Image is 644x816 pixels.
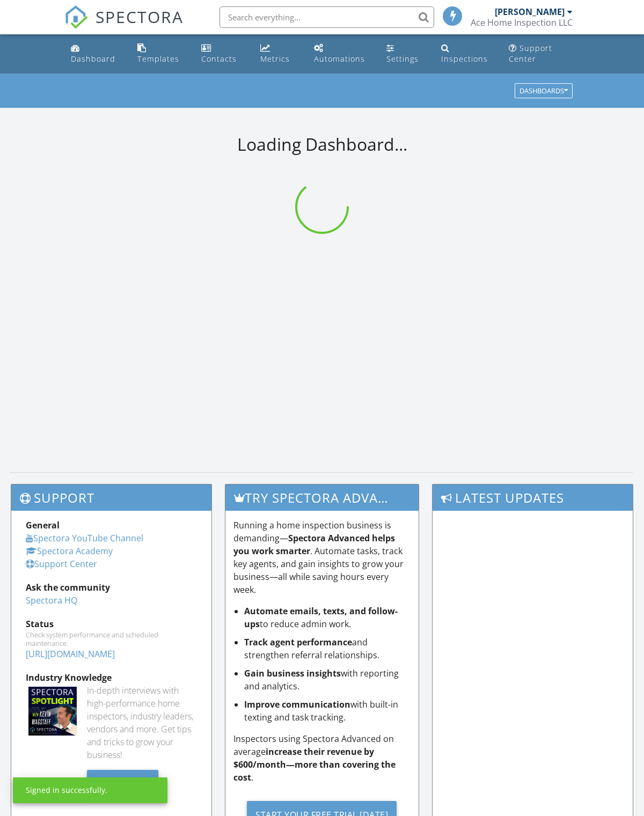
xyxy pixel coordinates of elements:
a: Spectora Academy [26,545,113,557]
div: Industry Knowledge [26,671,197,684]
a: SPECTORA [64,14,184,37]
a: Inspections [437,39,496,69]
a: Spectora HQ [26,594,77,606]
a: Support Center [504,39,577,69]
strong: General [26,519,60,531]
a: Support Center [26,558,97,570]
p: Running a home inspection business is demanding— . Automate tasks, track key agents, and gain ins... [233,519,411,596]
div: Listen Here [87,770,158,799]
a: Settings [382,39,428,69]
a: Spectora YouTube Channel [26,532,143,544]
div: Contacts [201,54,237,64]
div: Dashboard [71,54,115,64]
strong: Track agent performance [244,636,352,648]
div: Signed in successfully. [26,785,107,796]
div: Automations [314,54,365,64]
div: Status [26,617,197,630]
li: with reporting and analytics. [244,667,411,693]
button: Dashboards [515,84,573,99]
div: Templates [137,54,179,64]
div: Dashboards [519,87,568,95]
div: Inspections [441,54,488,64]
a: Templates [133,39,188,69]
strong: Automate emails, texts, and follow-ups [244,605,398,630]
img: Spectoraspolightmain [28,687,77,735]
span: SPECTORA [96,5,184,28]
li: to reduce admin work. [244,605,411,630]
strong: Improve communication [244,699,350,710]
div: Check system performance and scheduled maintenance. [26,630,197,648]
a: Contacts [197,39,247,69]
p: Inspectors using Spectora Advanced on average . [233,732,411,784]
h3: Latest Updates [433,484,633,511]
a: [URL][DOMAIN_NAME] [26,648,115,660]
a: Automations (Basic) [310,39,374,69]
strong: increase their revenue by $600/month—more than covering the cost [233,746,396,783]
div: Ace Home Inspection LLC [471,17,573,28]
div: Metrics [260,54,290,64]
div: Support Center [509,43,552,64]
li: with built-in texting and task tracking. [244,698,411,724]
a: Dashboard [67,39,125,69]
h3: Try spectora advanced [DATE] [225,484,419,511]
div: In-depth interviews with high-performance home inspectors, industry leaders, vendors and more. Ge... [87,684,196,761]
h3: Support [11,484,211,511]
input: Search everything... [219,6,434,28]
a: Metrics [256,39,301,69]
li: and strengthen referral relationships. [244,636,411,661]
div: Settings [386,54,419,64]
div: [PERSON_NAME] [495,6,565,17]
strong: Gain business insights [244,667,341,679]
img: The Best Home Inspection Software - Spectora [64,5,88,29]
div: Ask the community [26,581,197,594]
strong: Spectora Advanced helps you work smarter [233,532,395,557]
